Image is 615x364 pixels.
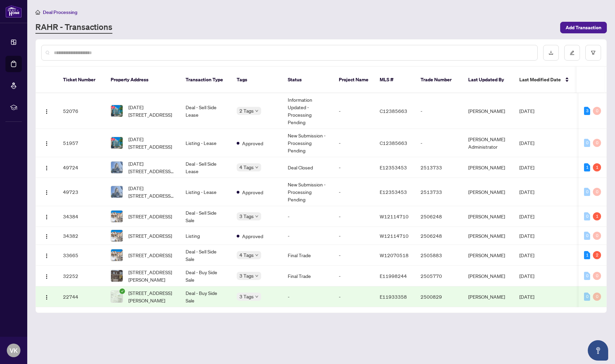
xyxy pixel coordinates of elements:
[180,245,231,266] td: Deal - Sell Side Sale
[44,190,49,195] img: Logo
[180,266,231,286] td: Deal - Buy Side Sale
[41,211,52,222] button: Logo
[239,272,254,280] span: 3 Tags
[463,227,514,245] td: [PERSON_NAME]
[58,93,105,129] td: 52076
[41,270,52,281] button: Logo
[120,288,125,294] span: check-circle
[58,266,105,286] td: 32252
[180,227,231,245] td: Listing
[333,67,374,93] th: Project Name
[463,178,514,206] td: [PERSON_NAME]
[41,230,52,241] button: Logo
[560,22,607,33] button: Add Transaction
[180,157,231,178] td: Deal - Sell Side Lease
[593,212,601,220] div: 1
[333,157,374,178] td: -
[463,93,514,129] td: [PERSON_NAME]
[380,213,409,219] span: W12114710
[111,270,123,282] img: thumbnail-img
[111,137,123,149] img: thumbnail-img
[44,214,49,220] img: Logo
[128,289,175,304] span: [STREET_ADDRESS][PERSON_NAME]
[111,105,123,117] img: thumbnail-img
[519,140,534,146] span: [DATE]
[463,206,514,227] td: [PERSON_NAME]
[415,157,463,178] td: 2513733
[44,274,49,279] img: Logo
[58,129,105,157] td: 51957
[239,251,254,259] span: 4 Tags
[282,178,333,206] td: New Submission - Processing Pending
[43,9,77,15] span: Deal Processing
[463,286,514,307] td: [PERSON_NAME]
[58,206,105,227] td: 34384
[585,45,601,61] button: filter
[519,273,534,279] span: [DATE]
[44,141,49,146] img: Logo
[549,50,553,55] span: download
[593,293,601,301] div: 0
[58,286,105,307] td: 22744
[415,178,463,206] td: 2513733
[255,109,258,113] span: down
[44,234,49,239] img: Logo
[593,232,601,240] div: 0
[593,163,601,171] div: 1
[566,22,601,33] span: Add Transaction
[44,295,49,300] img: Logo
[44,253,49,259] img: Logo
[415,286,463,307] td: 2500829
[239,107,254,115] span: 2 Tags
[593,107,601,115] div: 0
[128,268,175,283] span: [STREET_ADDRESS][PERSON_NAME]
[180,93,231,129] td: Deal - Sell Side Lease
[591,50,596,55] span: filter
[415,93,463,129] td: -
[255,166,258,169] span: down
[333,227,374,245] td: -
[519,76,561,83] span: Last Modified Date
[111,186,123,198] img: thumbnail-img
[543,45,559,61] button: download
[380,164,407,170] span: E12353453
[58,245,105,266] td: 33665
[41,186,52,197] button: Logo
[111,162,123,173] img: thumbnail-img
[593,272,601,280] div: 0
[514,67,575,93] th: Last Modified Date
[35,10,40,15] span: home
[180,67,231,93] th: Transaction Type
[5,5,22,18] img: logo
[111,249,123,261] img: thumbnail-img
[41,105,52,116] button: Logo
[255,274,258,278] span: down
[255,215,258,218] span: down
[588,340,608,361] button: Open asap
[564,45,580,61] button: edit
[463,129,514,157] td: [PERSON_NAME] Administrator
[333,178,374,206] td: -
[415,129,463,157] td: -
[374,67,415,93] th: MLS #
[58,157,105,178] td: 49724
[584,188,590,196] div: 0
[231,67,282,93] th: Tags
[282,286,333,307] td: -
[415,206,463,227] td: 2506248
[380,294,407,300] span: E11933358
[463,266,514,286] td: [PERSON_NAME]
[380,273,407,279] span: E11998244
[519,189,534,195] span: [DATE]
[180,286,231,307] td: Deal - Buy Side Sale
[58,67,105,93] th: Ticket Number
[282,157,333,178] td: Deal Closed
[180,178,231,206] td: Listing - Lease
[593,139,601,147] div: 0
[180,129,231,157] td: Listing - Lease
[519,213,534,219] span: [DATE]
[584,272,590,280] div: 0
[58,178,105,206] td: 49723
[519,164,534,170] span: [DATE]
[584,107,590,115] div: 3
